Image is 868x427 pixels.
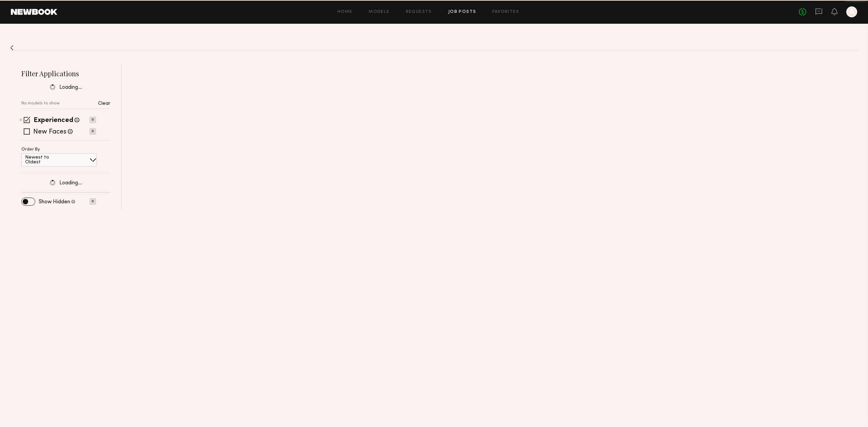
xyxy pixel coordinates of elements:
label: New Faces [33,129,66,136]
p: 0 [90,128,96,135]
img: Back to previous page [10,45,14,50]
h2: Filter Applications [21,69,110,78]
a: A [846,6,857,17]
p: Clear [98,101,110,106]
a: Home [337,10,353,14]
label: Show Hidden [39,199,70,205]
a: Models [369,10,389,14]
a: Requests [406,10,432,14]
p: No models to show [21,101,60,106]
p: 0 [90,198,96,205]
p: 0 [90,117,96,123]
label: Experienced [34,117,73,124]
span: Loading… [59,180,82,186]
a: Job Posts [448,10,476,14]
p: Order By [21,147,40,152]
a: Favorites [492,10,519,14]
span: Loading… [59,85,82,90]
p: Newest to Oldest [25,155,65,165]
